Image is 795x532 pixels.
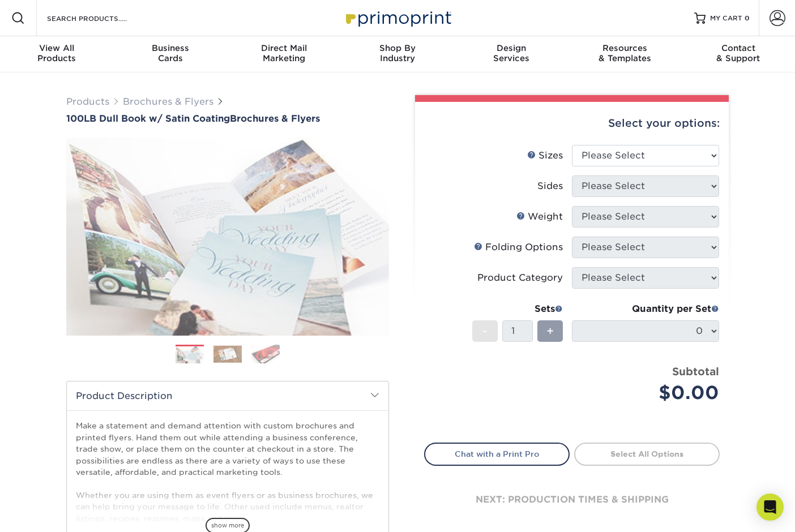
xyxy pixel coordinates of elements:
span: Business [114,43,228,53]
span: + [546,323,554,340]
span: 0 [745,14,750,22]
div: Cards [114,43,228,63]
div: Weight [516,210,563,224]
input: SEARCH PRODUCTS..... [46,11,156,25]
div: Industry [341,43,455,63]
a: Products [66,96,109,107]
a: Direct MailMarketing [227,36,341,72]
div: Open Intercom Messenger [756,494,784,521]
span: Shop By [341,43,455,53]
div: Marketing [227,43,341,63]
span: - [482,323,488,340]
img: Primoprint [341,6,454,30]
a: Select All Options [574,443,720,465]
div: & Templates [568,43,682,63]
a: BusinessCards [114,36,228,72]
a: Chat with a Print Pro [424,443,570,465]
a: Contact& Support [681,36,795,72]
a: 100LB Dull Book w/ Satin CoatingBrochures & Flyers [66,113,389,124]
a: Shop ByIndustry [341,36,455,72]
div: & Support [681,43,795,63]
strong: Subtotal [672,365,719,377]
img: Brochures & Flyers 03 [251,344,280,364]
div: Sides [537,179,563,193]
h2: Product Description [67,381,388,410]
a: Resources& Templates [568,36,682,72]
div: Select your options: [424,102,720,145]
div: Quantity per Set [572,302,719,316]
a: DesignServices [454,36,568,72]
img: Brochures & Flyers 02 [213,345,242,363]
a: Brochures & Flyers [123,96,213,107]
span: Design [454,43,568,53]
span: 100LB Dull Book w/ Satin Coating [66,113,230,124]
span: Resources [568,43,682,53]
span: MY CART [710,14,742,23]
span: Direct Mail [227,43,341,53]
div: Folding Options [474,241,563,254]
div: Services [454,43,568,63]
div: $0.00 [580,379,719,406]
div: Sets [472,302,563,316]
div: Sizes [527,149,563,162]
div: Product Category [477,271,563,285]
h1: Brochures & Flyers [66,113,389,124]
img: 100LB Dull Book<br/>w/ Satin Coating 01 [66,125,389,348]
img: Brochures & Flyers 01 [176,345,204,365]
span: Contact [681,43,795,53]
